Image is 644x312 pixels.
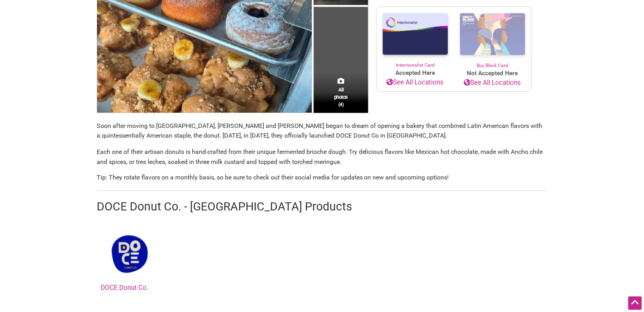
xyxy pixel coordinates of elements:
div: Scroll Back to Top [628,296,642,310]
a: Buy Black Card [454,7,531,69]
h2: DOCE Donut Co. - [GEOGRAPHIC_DATA] Products [97,199,547,215]
span: Not Accepted Here [454,69,531,78]
a: Intentionalist Card [377,7,454,69]
span: Accepted Here [377,69,454,78]
span: All photos (4) [334,86,348,108]
p: Each one of their artisan donuts is hand-crafted from their unique fermented brioche dough. Try d... [97,147,547,167]
img: Intentionalist Card [377,7,454,62]
a: See All Locations [377,78,454,88]
p: Soon after moving to [GEOGRAPHIC_DATA], [PERSON_NAME] and [PERSON_NAME] began to dream of opening... [97,121,547,141]
img: Buy Black Card [454,7,531,62]
a: See All Locations [454,78,531,88]
a: DOCE Donut Co. [101,225,159,292]
p: Tip: They rotate flavors on a monthly basis, so be sure to check out their social media for updat... [97,173,547,183]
